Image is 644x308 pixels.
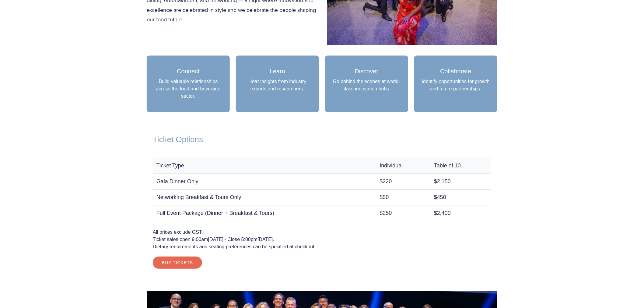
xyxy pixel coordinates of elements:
[153,173,376,189] td: Gala Dinner Only
[153,229,491,250] p: All prices exclude GST. Ticket sales open 9:00am[DATE] · Close 5:00pm[DATE]. Dietary requirements...
[430,173,491,189] td: $2,150
[242,68,313,75] h3: Learn
[430,158,491,174] th: Table of 10
[242,78,313,93] p: Hear insights from industry experts and researchers.
[376,173,430,189] td: $220
[153,257,202,269] a: Buy Tickets
[153,78,224,100] p: Build valuable relationships across the food and beverage sector.
[420,68,491,75] h3: Collaborate
[430,189,491,205] td: $450
[376,158,430,174] th: Individual
[153,158,376,174] th: Ticket Type
[331,78,402,93] p: Go behind the scenes at world-class innovation hubs.
[153,189,376,205] td: Networking Breakfast & Tours Only
[331,68,402,75] h3: Discover
[376,189,430,205] td: $50
[153,68,224,75] h3: Connect
[153,135,491,144] h2: Ticket Options
[153,205,376,221] td: Full Event Package (Dinner + Breakfast & Tours)
[376,205,430,221] td: $250
[153,158,491,221] table: Ticket options and pricing
[420,78,491,93] p: Identify opportunities for growth and future partnerships.
[430,205,491,221] td: $2,400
